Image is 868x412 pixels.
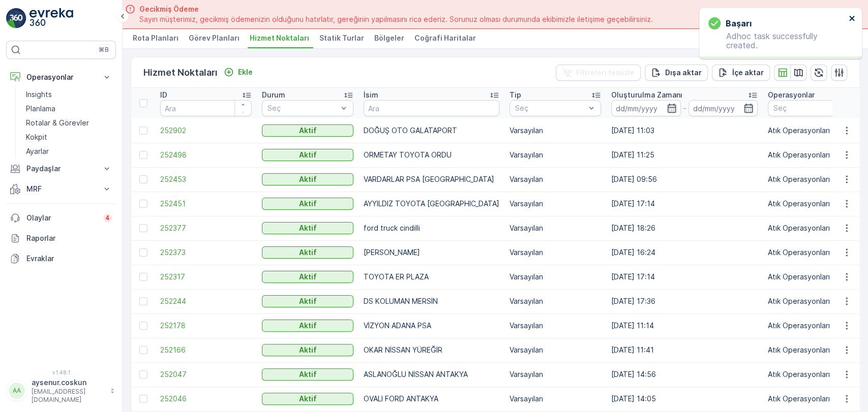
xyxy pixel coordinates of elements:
[299,174,317,184] p: Aktif
[606,143,763,167] td: [DATE] 11:25
[143,66,218,80] p: Hizmet Noktaları
[26,118,89,128] p: Rotalar & Görevler
[6,377,116,404] button: AAaysenur.coskun[EMAIL_ADDRESS][DOMAIN_NAME]
[26,213,97,223] p: Olaylar
[606,362,763,387] td: [DATE] 14:56
[160,369,252,379] a: 252047
[22,130,116,144] a: Kokpit
[606,338,763,362] td: [DATE] 11:41
[139,126,147,135] div: Toggle Row Selected
[29,8,73,28] img: logo_light-DOdMpM7g.png
[160,272,252,282] a: 252317
[299,345,317,355] p: Aktif
[606,167,763,192] td: [DATE] 09:56
[262,222,353,234] button: Aktif
[6,67,116,87] button: Operasyonlar
[6,208,116,228] a: Olaylar4
[504,289,606,313] td: Varsayılan
[504,362,606,387] td: Varsayılan
[606,216,763,240] td: [DATE] 18:26
[504,387,606,411] td: Varsayılan
[189,33,240,43] span: Görev Planları
[665,68,702,78] p: Dışa aktar
[22,87,116,102] a: Insights
[26,89,52,100] p: Insights
[26,164,96,174] p: Paydaşlar
[606,118,763,143] td: [DATE] 11:03
[299,125,317,136] p: Aktif
[262,90,285,100] p: Durum
[139,297,147,305] div: Toggle Row Selected
[689,100,758,116] input: dd/mm/yyyy
[139,151,147,159] div: Toggle Row Selected
[606,289,763,313] td: [DATE] 17:36
[299,321,317,331] p: Aktif
[160,90,167,100] p: ID
[262,124,353,137] button: Aktif
[26,233,112,243] p: Raporlar
[32,388,105,404] p: [EMAIL_ADDRESS][DOMAIN_NAME]
[768,90,815,100] p: Operasyonlar
[504,118,606,143] td: Varsayılan
[250,33,309,43] span: Hizmet Noktaları
[299,150,317,160] p: Aktif
[26,253,112,264] p: Evraklar
[358,118,504,143] td: DOĞUŞ OTO GALATAPORT
[504,167,606,192] td: Varsayılan
[504,338,606,362] td: Varsayılan
[504,216,606,240] td: Varsayılan
[160,223,252,233] span: 252377
[139,224,147,232] div: Toggle Row Selected
[262,246,353,259] button: Aktif
[732,68,764,78] p: İçe aktar
[299,394,317,404] p: Aktif
[504,265,606,289] td: Varsayılan
[708,31,846,50] p: Adhoc task successfully created.
[22,102,116,116] a: Planlama
[262,173,353,185] button: Aktif
[6,248,116,269] a: Evraklar
[160,296,252,306] a: 252244
[262,320,353,332] button: Aktif
[606,387,763,411] td: [DATE] 14:05
[358,192,504,216] td: AYYILDIZ TOYOTA [GEOGRAPHIC_DATA]
[26,104,55,114] p: Planlama
[262,198,353,210] button: Aktif
[364,100,499,116] input: Ara
[262,344,353,356] button: Aktif
[139,14,653,24] span: Sayın müşterimiz, gecikmiş ödemenizin olduğunu hatırlatır, gereğinin yapılmasını rica ederiz. Sor...
[556,65,641,81] button: Filtreleri temizle
[139,175,147,183] div: Toggle Row Selected
[160,174,252,184] a: 252453
[299,272,317,282] p: Aktif
[358,362,504,387] td: ASLANOĞLU NİSSAN ANTAKYA
[319,33,364,43] span: Statik Turlar
[32,377,105,388] p: aysenur.coskun
[160,150,252,160] a: 252498
[160,125,252,136] span: 252902
[139,322,147,330] div: Toggle Row Selected
[358,387,504,411] td: OVALI FORD ANTAKYA
[6,8,26,28] img: logo
[6,179,116,199] button: MRF
[160,199,252,209] a: 252451
[267,103,338,113] p: Seç
[26,132,47,142] p: Kokpit
[160,345,252,355] span: 252166
[504,313,606,338] td: Varsayılan
[606,313,763,338] td: [DATE] 11:14
[515,103,585,113] p: Seç
[606,265,763,289] td: [DATE] 17:14
[299,199,317,209] p: Aktif
[299,247,317,258] p: Aktif
[358,338,504,362] td: OKAR NİSSAN YÜREĞİR
[504,143,606,167] td: Varsayılan
[611,100,681,116] input: dd/mm/yyyy
[299,223,317,233] p: Aktif
[160,247,252,258] a: 252373
[139,200,147,208] div: Toggle Row Selected
[26,146,49,156] p: Ayarlar
[358,240,504,265] td: [PERSON_NAME]
[139,395,147,403] div: Toggle Row Selected
[576,68,635,78] p: Filtreleri temizle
